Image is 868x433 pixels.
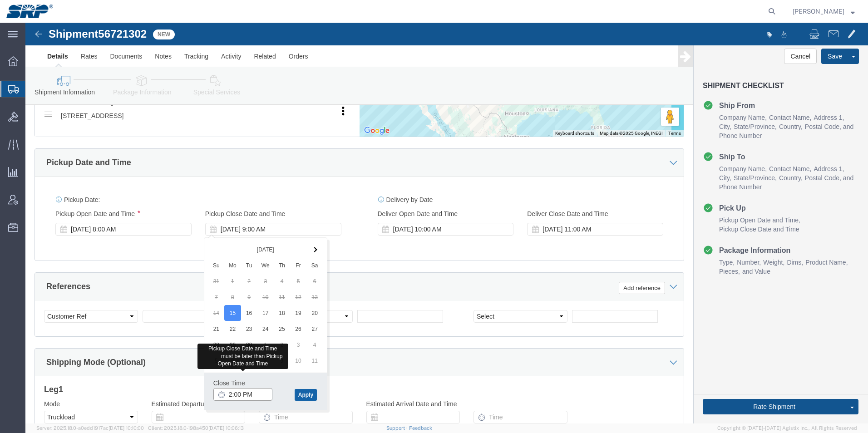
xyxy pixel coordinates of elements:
img: logo [6,5,53,18]
a: Support [386,425,409,431]
iframe: FS Legacy Container [25,23,868,423]
span: Server: 2025.18.0-a0edd1917ac [36,425,144,431]
span: [DATE] 10:06:13 [208,425,244,431]
span: Client: 2025.18.0-198a450 [148,425,244,431]
button: [PERSON_NAME] [792,6,855,17]
a: Feedback [409,425,432,431]
span: Copyright © [DATE]-[DATE] Agistix Inc., All Rights Reserved [717,424,857,432]
span: Ed Simmons [793,6,844,16]
span: [DATE] 10:10:00 [108,425,144,431]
